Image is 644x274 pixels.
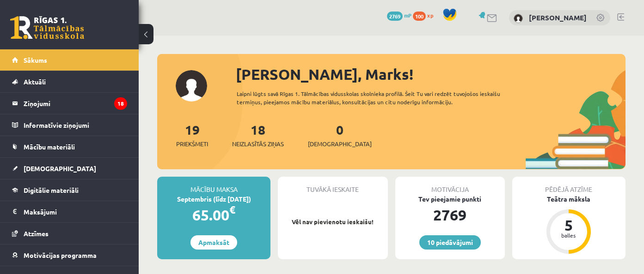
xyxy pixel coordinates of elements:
span: 100 [413,12,426,21]
span: Aktuāli [24,77,46,86]
a: Teātra māksla 5 balles [512,194,626,255]
div: Septembris (līdz [DATE]) [157,194,270,204]
p: Vēl nav pievienotu ieskaišu! [282,217,383,226]
div: Laipni lūgts savā Rīgas 1. Tālmācības vidusskolas skolnieka profilā. Šeit Tu vari redzēt tuvojošo... [237,89,518,106]
a: 2769 mP [387,12,411,19]
div: Motivācija [395,177,505,194]
a: Ziņojumi18 [12,93,127,114]
legend: Informatīvie ziņojumi [24,114,127,136]
span: Motivācijas programma [24,251,97,259]
a: Mācību materiāli [12,136,127,157]
span: Atzīmes [24,229,49,238]
div: 2769 [395,204,505,226]
a: Digitālie materiāli [12,179,127,201]
a: [DEMOGRAPHIC_DATA] [12,158,127,179]
a: Motivācijas programma [12,244,127,266]
legend: Maksājumi [24,201,127,222]
div: Teātra māksla [512,194,626,204]
span: Mācību materiāli [24,143,75,151]
span: [DEMOGRAPHIC_DATA] [24,164,96,173]
a: 19Priekšmeti [176,121,208,149]
span: [DEMOGRAPHIC_DATA] [308,139,372,149]
a: Informatīvie ziņojumi [12,114,127,136]
a: 10 piedāvājumi [419,235,481,250]
legend: Ziņojumi [24,93,127,114]
span: Sākums [24,56,47,64]
span: 2769 [387,12,403,21]
a: Sākums [12,49,127,71]
span: mP [404,12,411,19]
span: € [229,203,235,216]
div: [PERSON_NAME], Marks! [236,63,626,85]
div: balles [555,232,583,238]
span: Digitālie materiāli [24,186,79,194]
div: Tev pieejamie punkti [395,194,505,204]
div: 5 [555,218,583,232]
img: Marks Novikovs [514,14,523,23]
span: Priekšmeti [176,139,208,149]
a: Aktuāli [12,71,127,92]
a: 100 xp [413,12,438,19]
div: 65.00 [157,204,270,226]
span: Neizlasītās ziņas [232,139,284,149]
a: 0[DEMOGRAPHIC_DATA] [308,121,372,149]
a: Atzīmes [12,223,127,244]
a: Rīgas 1. Tālmācības vidusskola [10,16,84,39]
a: [PERSON_NAME] [529,13,587,22]
div: Mācību maksa [157,177,270,194]
a: Apmaksāt [190,235,237,250]
span: xp [427,12,433,19]
i: 18 [114,97,127,110]
a: Maksājumi [12,201,127,222]
a: 18Neizlasītās ziņas [232,121,284,149]
div: Pēdējā atzīme [512,177,626,194]
div: Tuvākā ieskaite [278,177,387,194]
